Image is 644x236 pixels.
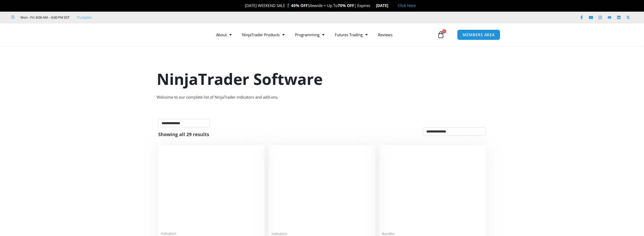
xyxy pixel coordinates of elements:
[382,232,483,236] span: Bundles
[373,29,398,41] a: Reviews
[376,3,393,8] strong: [DATE]
[158,132,209,137] p: Showing all 29 results
[237,29,290,41] a: NinjaTrader Products
[371,4,375,8] img: ⌛
[330,29,373,41] a: Futures Trading
[157,94,488,101] div: Welcome to our complete list of NinjaTrader indicators and add-ons.
[211,29,237,41] a: About
[398,3,416,8] a: Click Here
[429,27,452,42] a: 0
[442,29,446,33] span: 0
[211,29,436,41] nav: Menu
[241,4,245,8] img: 🎉
[338,3,354,8] strong: 70% OFF
[157,68,488,90] h1: NinjaTrader Software
[137,25,192,44] img: LogoAI | Affordable Indicators – NinjaTrader
[291,3,308,8] strong: 40% OFF
[389,4,392,8] img: 🏭
[423,127,486,136] select: Shop order
[382,148,483,228] img: Accounts Dashboard Suite
[271,148,373,228] img: Account Risk Manager
[19,14,70,20] span: Mon - Fri: 8:00 AM – 6:00 PM EST
[77,14,92,20] a: Trustpilot
[271,232,373,236] span: Indicators
[161,231,262,236] span: Indicators
[457,30,500,40] a: MEMBERS AREA
[161,148,262,228] img: Duplicate Account Actions
[463,33,495,37] span: MEMBERS AREA
[290,29,330,41] a: Programming
[239,3,376,8] span: [DATE] WEEKEND SALE 🏌️‍♂️ Sitewide + Up To | Expires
